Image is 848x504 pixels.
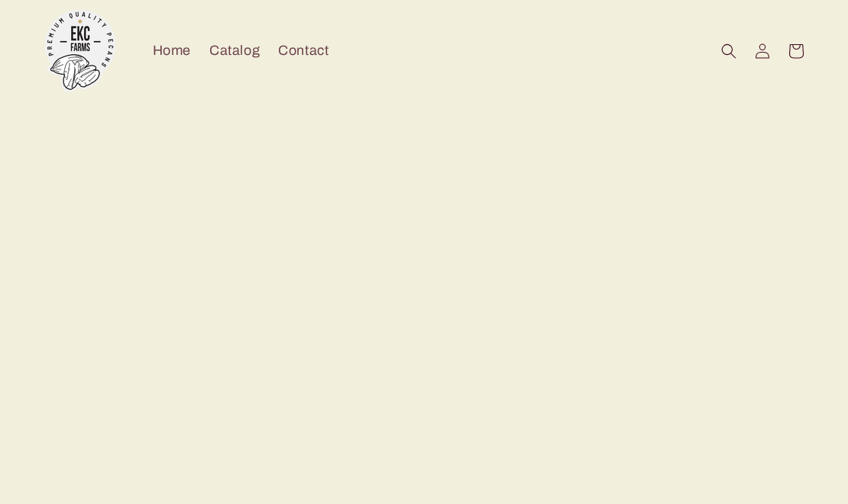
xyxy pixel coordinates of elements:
[209,42,260,59] span: Catalog
[200,33,269,69] a: Catalog
[38,9,122,93] img: EKC Pecans
[269,33,338,69] a: Contact
[144,33,200,69] a: Home
[33,3,128,98] a: EKC Pecans
[712,34,746,68] summary: Search
[153,42,191,59] span: Home
[278,42,329,59] span: Contact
